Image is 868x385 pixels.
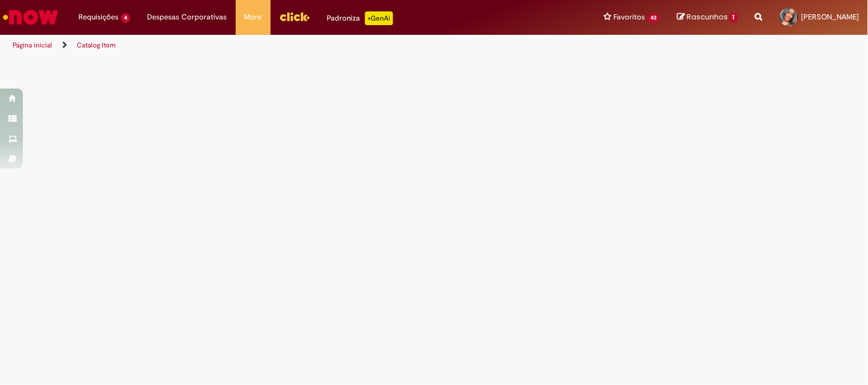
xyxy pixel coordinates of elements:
[677,12,738,23] a: Rascunhos
[244,11,262,23] span: More
[121,13,130,23] span: 4
[77,41,116,50] a: Catalog Item
[327,11,393,25] div: Padroniza
[13,41,52,50] a: Página inicial
[279,8,310,25] img: click_logo_yellow_360x200.png
[802,12,859,22] span: [PERSON_NAME]
[365,11,393,25] p: +GenAi
[1,6,60,29] img: ServiceNow
[614,11,645,23] span: Favoritos
[687,11,728,22] span: Rascunhos
[78,11,118,23] span: Requisições
[730,13,738,23] span: 1
[648,13,660,23] span: 43
[9,35,570,56] ul: Trilhas de página
[148,11,227,23] span: Despesas Corporativas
